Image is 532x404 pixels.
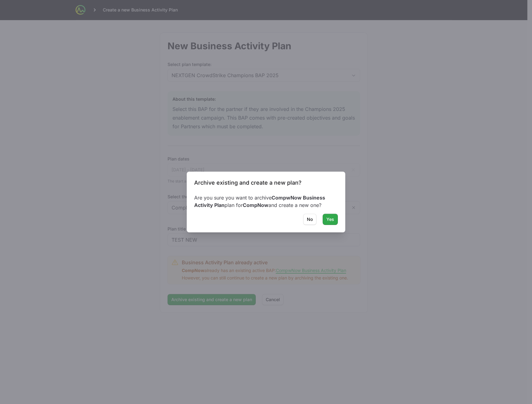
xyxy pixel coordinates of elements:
[194,179,338,187] h3: Archive existing and create a new plan?
[194,194,338,209] p: Are you sure you want to archive plan for and create a new one?
[303,214,316,225] button: No
[323,214,338,225] button: Yes
[243,202,268,208] b: CompNow
[326,216,334,223] span: Yes
[307,216,313,223] span: No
